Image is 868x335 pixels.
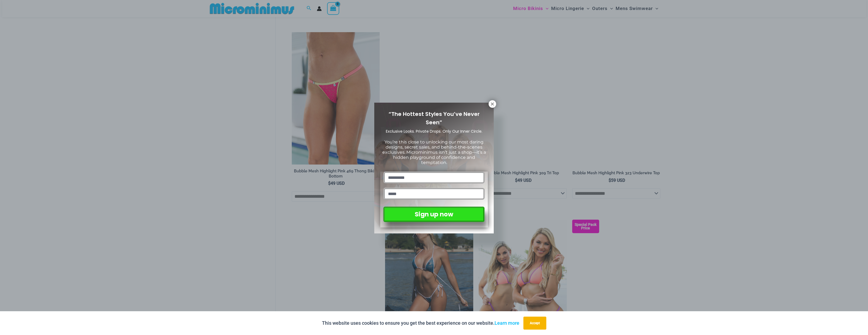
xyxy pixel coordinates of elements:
span: “The Hottest Styles You’ve Never Seen” [389,110,480,126]
span: You’re this close to unlocking our most daring designs, secret sales, and behind-the-scenes exclu... [382,139,486,165]
button: Accept [523,317,546,330]
button: Sign up now [383,207,485,222]
p: This website uses cookies to ensure you get the best experience on our website. [322,319,519,327]
span: Exclusive Looks. Private Drops. Only Our Inner Circle. [386,129,482,134]
button: Close [489,100,496,108]
a: Learn more [495,320,519,326]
